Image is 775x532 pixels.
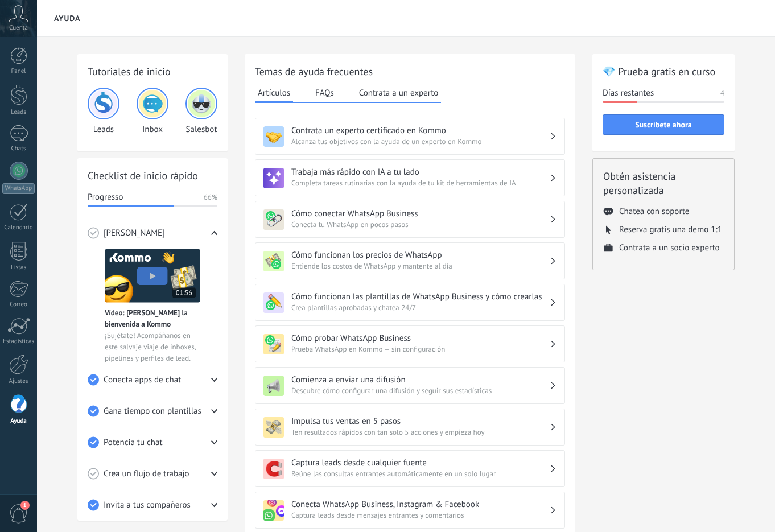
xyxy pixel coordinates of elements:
[291,208,550,219] h3: Cómo conectar WhatsApp Business
[2,109,35,116] div: Leads
[2,301,35,308] div: Correo
[137,88,168,135] div: Inbox
[291,219,550,230] span: Conecta tu WhatsApp en pocos pasos
[105,330,200,364] span: ¡Sujétate! Acompáñanos en este salvaje viaje de inboxes, pipelines y perfiles de lead.
[104,437,163,448] span: Potencia tu chat
[88,64,217,79] h2: Tutoriales de inicio
[255,84,293,103] button: Artículos
[291,416,550,427] h3: Impulsa tus ventas en 5 pasos
[104,468,189,480] span: Crea un flujo de trabajo
[2,183,35,194] div: WhatsApp
[2,338,35,345] div: Estadísticas
[291,261,550,272] span: Entiende los costos de WhatsApp y mantente al día
[619,224,722,235] button: Reserva gratis una demo 1:1
[291,344,550,355] span: Prueba WhatsApp en Kommo — sin configuración
[291,510,550,521] span: Captura leads desde mensajes entrantes y comentarios
[619,206,689,217] button: Chatea con soporte
[104,406,201,417] span: Gana tiempo con plantillas
[105,249,200,303] img: Meet video
[356,84,441,101] button: Contrata a un experto
[88,168,217,183] h2: Checklist de inicio rápido
[603,64,724,79] h2: 💎 Prueba gratis en curso
[603,169,724,197] h2: Obtén asistencia personalizada
[291,291,550,302] h3: Cómo funcionan las plantillas de WhatsApp Business y cómo crearlas
[104,500,191,511] span: Invita a tus compañeros
[603,88,654,99] span: Días restantes
[105,307,200,330] span: Vídeo: [PERSON_NAME] la bienvenida a Kommo
[88,88,119,135] div: Leads
[2,224,35,232] div: Calendario
[291,468,550,480] span: Reúne las consultas entrantes automáticamente en un solo lugar
[619,242,720,253] button: Contrata a un socio experto
[291,250,550,261] h3: Cómo funcionan los precios de WhatsApp
[104,228,165,239] span: [PERSON_NAME]
[291,125,550,136] h3: Contrata un experto certificado en Kommo
[291,302,550,314] span: Crea plantillas aprobadas y chatea 24/7
[603,114,724,135] button: Suscríbete ahora
[2,378,35,385] div: Ajustes
[185,88,217,135] div: Salesbot
[291,457,550,468] h3: Captura leads desde cualquier fuente
[291,385,550,397] span: Descubre cómo configurar una difusión y seguir sus estadísticas
[291,136,550,147] span: Alcanza tus objetivos con la ayuda de un experto en Kommo
[104,374,181,386] span: Conecta apps de chat
[635,121,692,129] span: Suscríbete ahora
[20,501,30,510] span: 1
[291,178,550,189] span: Completa tareas rutinarias con la ayuda de tu kit de herramientas de IA
[312,84,337,101] button: FAQs
[291,374,550,385] h3: Comienza a enviar una difusión
[2,68,35,75] div: Panel
[291,333,550,344] h3: Cómo probar WhatsApp Business
[2,264,35,271] div: Listas
[88,192,123,203] span: Progresso
[9,24,28,32] span: Cuenta
[291,167,550,178] h3: Trabaja más rápido con IA a tu lado
[204,192,217,203] span: 66%
[255,64,565,79] h2: Temas de ayuda frecuentes
[2,145,35,152] div: Chats
[291,427,550,438] span: Ten resultados rápidos con tan solo 5 acciones y empieza hoy
[291,499,550,510] h3: Conecta WhatsApp Business, Instagram & Facebook
[2,418,35,425] div: Ayuda
[720,88,724,99] span: 4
